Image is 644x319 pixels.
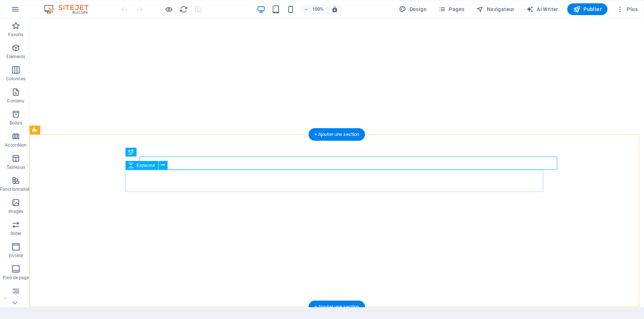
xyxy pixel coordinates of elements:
button: Navigateur [473,3,517,15]
button: Publier [567,3,607,15]
span: Espaceur [137,163,155,168]
p: En-tête [9,253,23,259]
button: Cliquez ici pour quitter le mode Aperçu et poursuivre l'édition. [164,5,173,14]
button: AI Writer [523,3,561,15]
p: Éléments [6,54,25,60]
img: Editor Logo [42,5,98,14]
h6: 100% [312,5,324,14]
div: + Ajouter une section [309,128,365,141]
p: Images [8,208,24,214]
span: AI Writer [526,6,558,13]
span: Design [399,6,427,13]
p: Colonnes [6,76,25,82]
span: Navigateur [476,6,514,13]
p: Favoris [8,32,23,38]
p: Pied de page [3,275,29,281]
button: 100% [301,5,327,14]
button: Pages [435,3,467,15]
button: Design [396,3,430,15]
div: Design (Ctrl+Alt+Y) [396,3,430,15]
p: Slider [10,231,22,236]
p: Tableaux [7,164,25,170]
p: Accordéon [5,142,27,148]
button: Plus [613,3,641,15]
span: Plus [616,6,638,13]
p: Boîtes [10,120,22,126]
p: Contenu [7,98,24,104]
span: Publier [573,6,602,13]
button: reload [179,5,188,14]
div: + Ajouter une section [309,301,365,313]
p: Formulaires [4,297,28,303]
i: Actualiser la page [179,5,188,14]
span: Pages [438,6,464,13]
i: Lors du redimensionnement, ajuster automatiquement le niveau de zoom en fonction de l'appareil sé... [331,6,338,13]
